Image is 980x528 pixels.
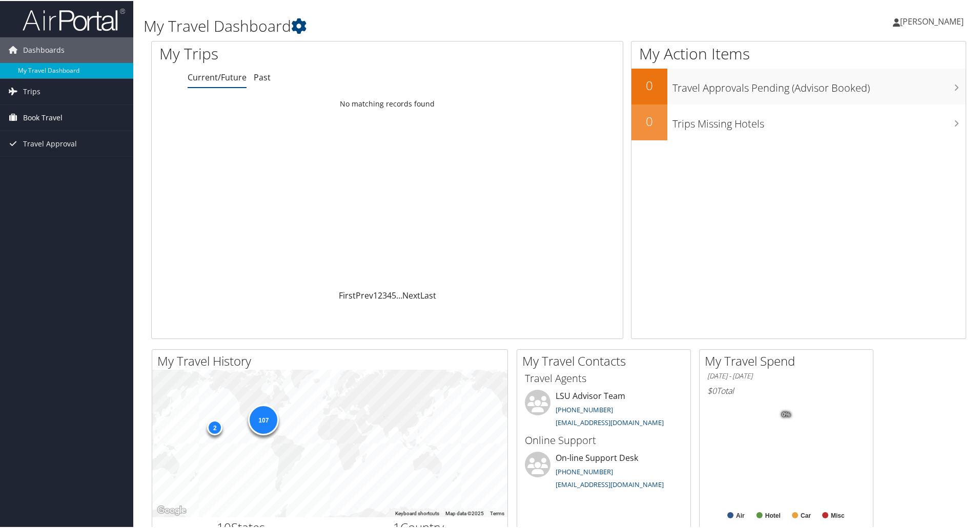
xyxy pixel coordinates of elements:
[23,104,63,130] span: Book Travel
[402,289,420,300] a: Next
[378,289,382,300] a: 2
[382,289,387,300] a: 3
[705,351,873,369] h2: My Travel Spend
[736,511,745,518] text: Air
[556,466,613,475] a: [PHONE_NUMBER]
[631,76,667,93] h2: 0
[356,289,373,300] a: Prev
[339,289,356,300] a: First
[155,503,189,516] a: Open this area in Google Maps (opens a new window)
[155,503,189,516] img: Google
[831,511,845,518] text: Misc
[445,510,484,515] span: Map data ©2025
[373,289,378,300] a: 1
[254,71,271,82] a: Past
[490,510,504,515] a: Terms (opens in new tab)
[395,509,439,516] button: Keyboard shortcuts
[765,511,781,518] text: Hotel
[525,370,683,385] h3: Travel Agents
[152,94,623,112] td: No matching records found
[893,5,974,36] a: [PERSON_NAME]
[672,111,966,130] h3: Trips Missing Hotels
[159,42,419,64] h1: My Trips
[672,75,966,94] h3: Travel Approvals Pending (Advisor Booked)
[707,384,865,395] h6: Total
[23,36,65,62] span: Dashboards
[707,384,717,395] span: $0
[556,417,664,426] a: [EMAIL_ADDRESS][DOMAIN_NAME]
[207,419,222,434] div: 2
[782,411,790,417] tspan: 0%
[23,7,125,31] img: airportal-logo.png
[631,42,966,64] h1: My Action Items
[522,351,690,369] h2: My Travel Contacts
[157,351,507,369] h2: My Travel History
[248,404,279,434] div: 107
[556,404,613,413] a: [PHONE_NUMBER]
[631,112,667,129] h2: 0
[556,479,664,488] a: [EMAIL_ADDRESS][DOMAIN_NAME]
[631,68,966,103] a: 0Travel Approvals Pending (Advisor Booked)
[387,289,392,300] a: 4
[707,370,865,380] h6: [DATE] - [DATE]
[420,289,436,300] a: Last
[900,15,964,26] span: [PERSON_NAME]
[520,451,688,493] li: On-line Support Desk
[188,71,247,82] a: Current/Future
[23,130,77,156] span: Travel Approval
[144,14,697,36] h1: My Travel Dashboard
[525,432,683,447] h3: Online Support
[520,389,688,431] li: LSU Advisor Team
[396,289,402,300] span: …
[631,103,966,139] a: 0Trips Missing Hotels
[392,289,396,300] a: 5
[801,511,811,518] text: Car
[23,78,40,103] span: Trips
